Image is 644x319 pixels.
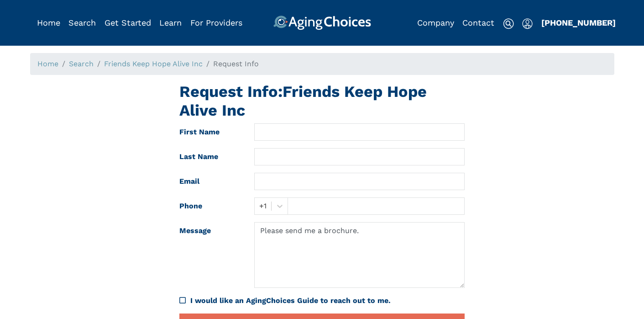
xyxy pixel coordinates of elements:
a: Search [68,18,96,27]
label: Message [173,222,247,288]
a: Learn [159,18,182,27]
label: Phone [173,197,247,215]
label: First Name [173,123,247,141]
div: I would like an AgingChoices Guide to reach out to me. [179,295,465,306]
a: For Providers [190,18,242,27]
label: Last Name [173,148,247,165]
a: Contact [462,18,494,27]
div: Popover trigger [522,16,533,30]
h1: Request Info: Friends Keep Hope Alive Inc [179,82,465,120]
textarea: Please send me a brochure. [254,222,465,288]
a: Home [37,18,60,27]
a: Company [417,18,454,27]
span: Request Info [213,59,259,68]
a: Home [37,59,58,68]
div: I would like an AgingChoices Guide to reach out to me. [190,295,465,306]
a: Search [69,59,94,68]
img: AgingChoices [273,16,371,30]
a: Get Started [105,18,151,27]
label: Email [173,173,247,190]
a: [PHONE_NUMBER] [541,18,616,27]
nav: breadcrumb [30,53,614,75]
img: search-icon.svg [503,18,514,29]
div: Popover trigger [68,16,96,30]
img: user-icon.svg [522,18,533,29]
a: Friends Keep Hope Alive Inc [104,59,203,68]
